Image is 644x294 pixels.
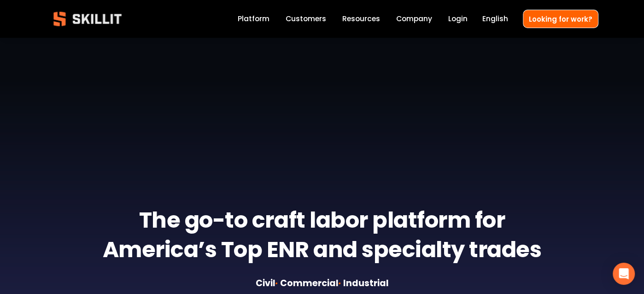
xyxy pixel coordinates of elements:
img: Skillit [46,5,129,33]
a: Login [448,13,468,25]
a: Looking for work? [523,10,598,28]
span: Resources [342,13,380,24]
a: Platform [238,13,269,25]
a: Company [396,13,432,25]
span: English [482,13,508,24]
a: Customers [286,13,326,25]
div: Open Intercom Messenger [613,263,635,285]
div: language picker [482,13,508,25]
a: folder dropdown [342,13,380,25]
